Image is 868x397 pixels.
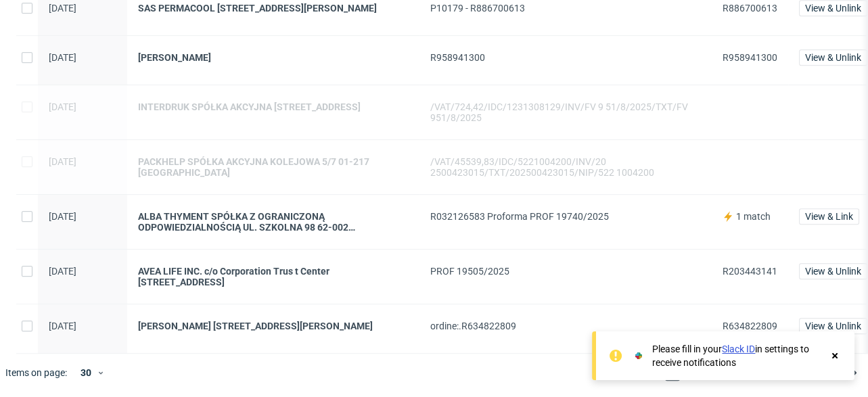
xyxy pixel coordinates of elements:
[138,266,409,287] a: AVEA LIFE INC. c/o Corporation Trus t Center [STREET_ADDRESS]
[723,266,777,277] span: R203443141
[805,3,861,13] span: View & Unlink
[722,344,755,354] a: Slack ID
[49,266,76,277] span: [DATE]
[799,52,867,63] a: View & Unlink
[138,52,409,63] a: [PERSON_NAME]
[138,3,409,14] a: SAS PERMACOOL [STREET_ADDRESS][PERSON_NAME]
[430,266,701,277] div: PROF 19505/2025
[430,101,701,123] div: /VAT/724,42/IDC/1231308129/INV/FV 9 51/8/2025/TXT/FV 951/8/2025
[430,52,701,63] div: R958941300
[5,366,67,379] span: Items on page:
[805,321,861,331] span: View & Unlink
[723,3,777,14] span: R886700613
[430,3,701,14] div: P10179 - R886700613
[799,266,867,277] a: View & Unlink
[49,321,76,331] span: [DATE]
[49,101,76,112] span: [DATE]
[736,211,771,222] span: 1 match
[49,156,76,167] span: [DATE]
[799,211,859,222] a: View & Link
[632,349,645,363] img: Slack
[652,342,822,369] div: Please fill in your in settings to receive notifications
[138,211,409,233] a: ALBA THYMENT SPÓŁKA Z OGRANICZONĄ ODPOWIEDZIALNOŚCIĄ UL. SZKOLNA 98 62-002 [PERSON_NAME] LAS
[799,208,859,225] button: View & Link
[49,211,76,222] span: [DATE]
[799,263,867,279] button: View & Unlink
[799,3,867,14] a: View & Unlink
[430,321,701,331] div: ordine:.R634822809
[49,52,76,63] span: [DATE]
[138,321,409,331] a: [PERSON_NAME] [STREET_ADDRESS][PERSON_NAME]
[805,53,861,62] span: View & Unlink
[799,321,867,331] a: View & Unlink
[72,363,97,382] div: 30
[138,156,409,178] a: PACKHELP SPÓŁKA AKCYJNA KOLEJOWA 5/7 01-217 [GEOGRAPHIC_DATA]
[799,49,867,66] button: View & Unlink
[430,211,701,222] div: R032126583 Proforma PROF 19740/2025
[723,52,777,63] span: R958941300
[799,318,867,334] button: View & Unlink
[49,3,76,14] span: [DATE]
[805,212,853,221] span: View & Link
[805,266,861,276] span: View & Unlink
[430,156,701,178] div: /VAT/45539,83/IDC/5221004200/INV/20 2500423015/TXT/202500423015/NIP/522 1004200
[723,321,777,331] span: R634822809
[138,101,409,112] a: INTERDRUK SPÓŁKA AKCYJNA [STREET_ADDRESS]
